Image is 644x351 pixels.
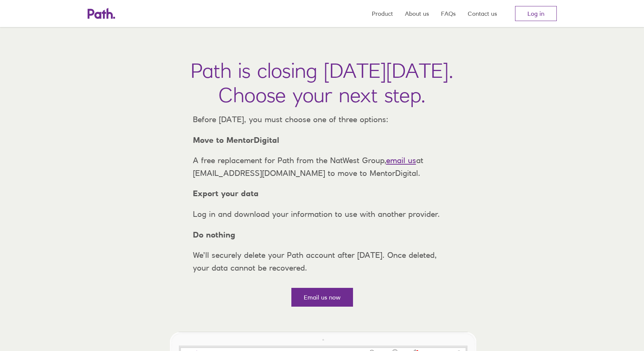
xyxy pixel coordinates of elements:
[187,113,458,126] p: Before [DATE], you must choose one of three options:
[386,156,416,165] a: email us
[193,230,235,239] strong: Do nothing
[291,288,353,307] a: Email us now
[193,135,279,145] strong: Move to MentorDigital
[193,189,259,198] strong: Export your data
[191,58,453,107] h1: Path is closing [DATE][DATE]. Choose your next step.
[187,249,458,274] p: We’ll securely delete your Path account after [DATE]. Once deleted, your data cannot be recovered.
[515,6,557,21] a: Log in
[187,154,458,179] p: A free replacement for Path from the NatWest Group, at [EMAIL_ADDRESS][DOMAIN_NAME] to move to Me...
[187,208,458,221] p: Log in and download your information to use with another provider.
